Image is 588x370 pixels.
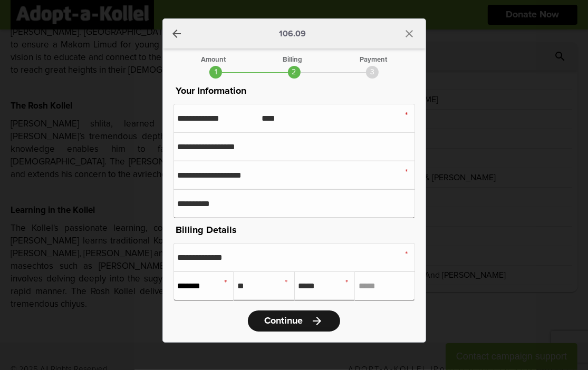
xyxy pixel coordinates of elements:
div: 2 [288,66,301,79]
a: arrow_back [171,27,184,40]
a: Continuearrow_forward [248,310,340,332]
div: 1 [209,66,222,79]
div: 3 [366,66,379,79]
i: arrow_forward [311,315,324,327]
div: Amount [201,56,226,63]
p: Your Information [173,84,415,99]
div: Billing [283,56,303,63]
span: Continue [265,316,303,326]
div: Payment [360,56,387,63]
p: 106.09 [279,30,306,38]
i: close [403,27,416,40]
p: Billing Details [173,223,415,238]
